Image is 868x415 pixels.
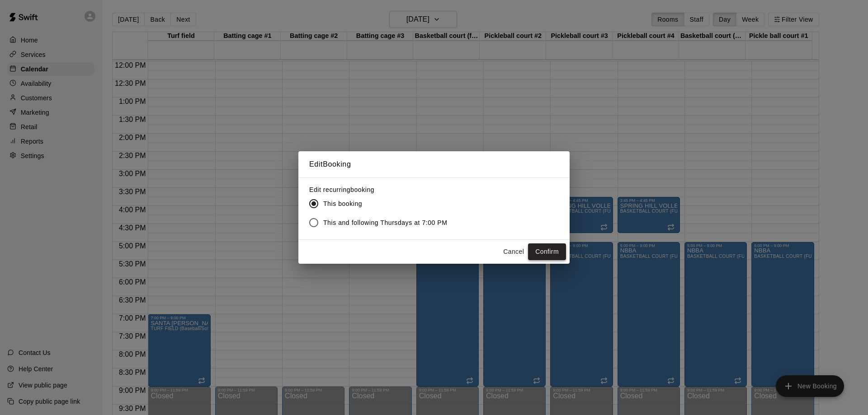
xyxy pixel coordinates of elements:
span: This and following Thursdays at 7:00 PM [323,218,448,228]
button: Confirm [528,243,566,260]
label: Edit recurring booking [309,185,455,194]
span: This booking [323,199,362,209]
button: Cancel [499,243,528,260]
h2: Edit Booking [298,151,570,177]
